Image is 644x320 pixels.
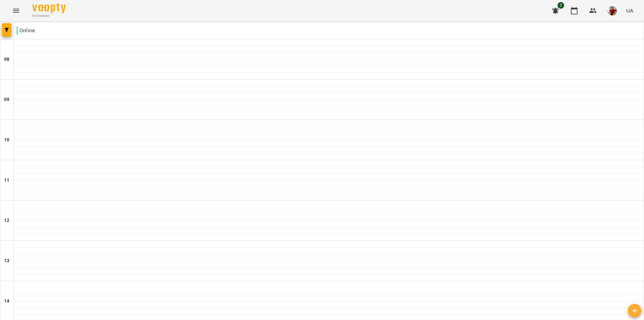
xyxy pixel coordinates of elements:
h6: 12 [4,217,9,224]
h6: 13 [4,257,9,265]
span: 2 [557,2,564,9]
button: UA [624,4,636,17]
h6: 09 [4,96,9,103]
h6: 08 [4,56,9,63]
span: For Business [32,14,66,18]
h6: 11 [4,177,9,184]
h6: 14 [4,298,9,305]
span: UA [626,7,633,14]
img: Voopty Logo [32,3,66,13]
button: Menu [8,3,24,19]
img: 2f467ba34f6bcc94da8486c15015e9d3.jpg [607,6,617,15]
button: Створити урок [628,304,641,317]
p: Online [16,27,35,35]
h6: 10 [4,136,9,144]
